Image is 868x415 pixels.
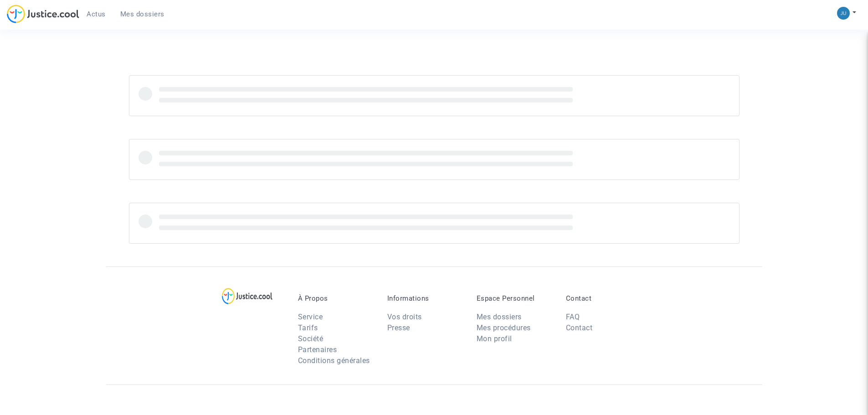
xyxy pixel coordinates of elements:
[79,7,113,21] a: Actus
[837,7,850,20] img: b1d492b86f2d46b947859bee3e508d1e
[87,10,106,18] span: Actus
[113,7,172,21] a: Mes dossiers
[298,323,318,332] a: Tarifs
[477,323,531,332] a: Mes procédures
[477,294,552,302] p: Espace Personnel
[566,294,642,302] p: Contact
[387,294,463,302] p: Informations
[7,5,79,23] img: jc-logo.svg
[566,323,593,332] a: Contact
[477,334,512,343] a: Mon profil
[298,313,323,321] a: Service
[298,294,374,302] p: À Propos
[120,10,164,18] span: Mes dossiers
[298,345,337,354] a: Partenaires
[387,323,410,332] a: Presse
[566,313,580,321] a: FAQ
[298,356,370,365] a: Conditions générales
[298,334,324,343] a: Société
[477,313,522,321] a: Mes dossiers
[222,288,272,304] img: logo-lg.svg
[387,313,422,321] a: Vos droits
